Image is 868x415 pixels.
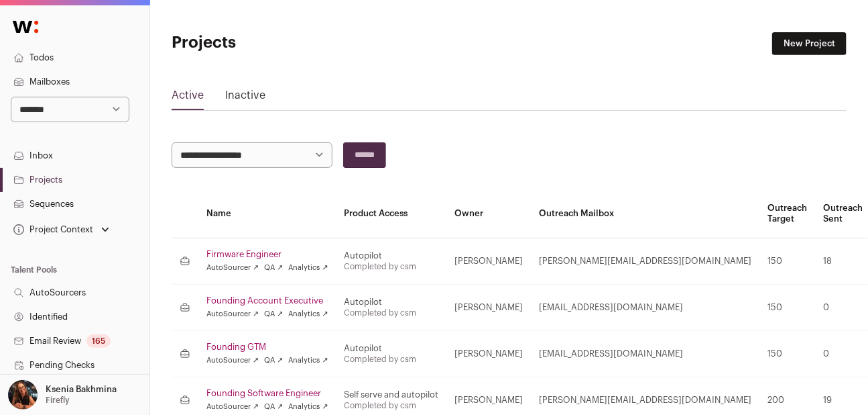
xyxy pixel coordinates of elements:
[198,189,336,238] th: Name
[288,355,328,366] a: Analytics ↗
[447,330,532,377] td: [PERSON_NAME]
[206,295,328,306] a: Founding Account Executive
[46,395,70,406] p: Firefly
[760,189,816,238] th: Outreach Target
[288,263,328,273] a: Analytics ↗
[760,284,816,330] td: 150
[532,284,760,330] td: [EMAIL_ADDRESS][DOMAIN_NAME]
[264,309,283,320] a: QA ↗
[5,380,119,410] button: Open dropdown
[264,355,283,366] a: QA ↗
[264,402,283,412] a: QA ↗
[345,389,439,400] div: Self serve and autopilot
[532,238,760,284] td: [PERSON_NAME][EMAIL_ADDRESS][DOMAIN_NAME]
[345,309,417,317] a: Completed by csm
[206,388,328,399] a: Founding Software Engineer
[532,189,760,238] th: Outreach Mailbox
[447,238,532,284] td: [PERSON_NAME]
[288,402,328,412] a: Analytics ↗
[11,220,112,239] button: Open dropdown
[8,380,38,410] img: 13968079-medium_jpg
[345,250,439,261] div: Autopilot
[206,355,259,366] a: AutoSourcer ↗
[264,263,283,273] a: QA ↗
[172,87,204,109] a: Active
[11,224,93,235] div: Project Context
[86,334,111,348] div: 165
[760,330,816,377] td: 150
[206,309,259,320] a: AutoSourcer ↗
[345,402,417,410] a: Completed by csm
[532,330,760,377] td: [EMAIL_ADDRESS][DOMAIN_NAME]
[345,355,417,363] a: Completed by csm
[345,263,417,271] a: Completed by csm
[206,342,328,353] a: Founding GTM
[206,263,259,273] a: AutoSourcer ↗
[760,238,816,284] td: 150
[206,249,328,260] a: Firmware Engineer
[447,284,532,330] td: [PERSON_NAME]
[5,13,46,40] img: Wellfound
[46,384,117,395] p: Ksenia Bakhmina
[172,32,397,54] h1: Projects
[206,402,259,412] a: AutoSourcer ↗
[772,32,847,55] a: New Project
[225,87,265,109] a: Inactive
[447,189,532,238] th: Owner
[345,297,439,308] div: Autopilot
[288,309,328,320] a: Analytics ↗
[345,343,439,354] div: Autopilot
[336,189,447,238] th: Product Access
